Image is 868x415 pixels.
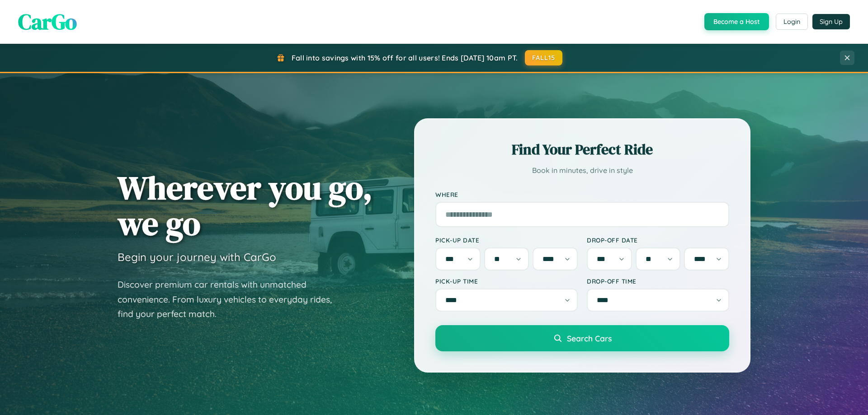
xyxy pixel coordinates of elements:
label: Pick-up Date [435,236,578,244]
label: Where [435,191,729,198]
span: Search Cars [567,333,612,343]
button: Search Cars [435,325,729,351]
h2: Find Your Perfect Ride [435,140,729,159]
label: Pick-up Time [435,277,578,285]
label: Drop-off Date [587,236,729,244]
span: CarGo [18,7,77,37]
button: Login [776,14,808,30]
button: Become a Host [704,13,769,30]
h3: Begin your journey with CarGo [118,250,276,264]
span: Fall into savings with 15% off for all users! Ends [DATE] 10am PT. [292,53,518,62]
p: Book in minutes, drive in style [435,164,729,177]
label: Drop-off Time [587,277,729,285]
p: Discover premium car rentals with unmatched convenience. From luxury vehicles to everyday rides, ... [118,277,344,322]
button: Sign Up [812,14,850,29]
button: FALL15 [525,50,563,65]
h1: Wherever you go, we go [118,170,373,241]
